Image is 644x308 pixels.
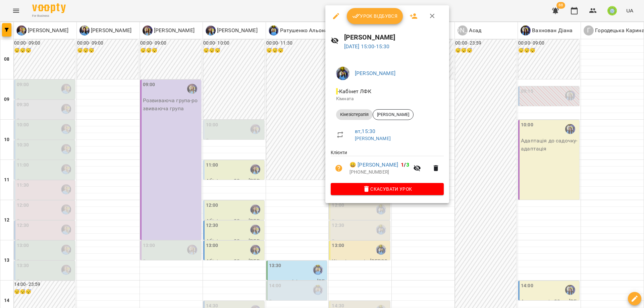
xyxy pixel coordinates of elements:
[336,112,373,118] span: Кінезіотерапія
[401,162,404,168] span: 1
[373,109,414,120] div: [PERSON_NAME]
[331,149,444,183] ul: Клієнти
[355,70,395,76] a: [PERSON_NAME]
[350,161,398,169] a: 😀 [PERSON_NAME]
[336,96,438,102] p: Кімната
[373,112,413,118] span: [PERSON_NAME]
[336,67,350,80] img: d1dec607e7f372b62d1bb04098aa4c64.jpeg
[350,169,409,176] p: [PHONE_NUMBER]
[401,162,409,168] b: /
[355,128,375,134] a: вт , 15:30
[336,88,373,95] span: - Кабінет ЛФК
[344,32,444,43] h6: [PERSON_NAME]
[355,136,391,141] a: [PERSON_NAME]
[406,162,409,168] span: 3
[331,183,444,195] button: Скасувати Урок
[347,8,403,24] button: Урок відбувся
[331,160,347,176] button: Візит ще не сплачено. Додати оплату?
[352,12,398,20] span: Урок відбувся
[336,185,438,193] span: Скасувати Урок
[344,43,390,50] a: [DATE] 15:00-15:30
